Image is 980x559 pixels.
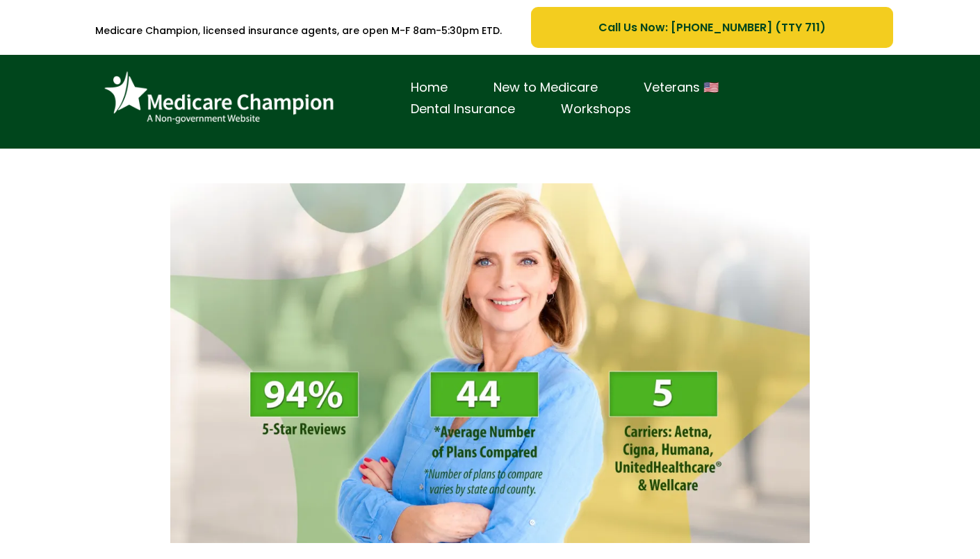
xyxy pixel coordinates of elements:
img: Brand Logo [97,65,341,131]
a: New to Medicare [471,77,621,99]
a: Veterans 🇺🇸 [621,77,742,99]
span: Call Us Now: [PHONE_NUMBER] (TTY 711) [598,19,826,36]
a: Home [388,77,471,99]
a: Call Us Now: 1-833-823-1990 (TTY 711) [531,7,893,48]
p: Medicare Champion, licensed insurance agents, are open M-F 8am-5:30pm ETD. [87,16,510,46]
a: Workshops [538,99,654,120]
a: Dental Insurance [388,99,538,120]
